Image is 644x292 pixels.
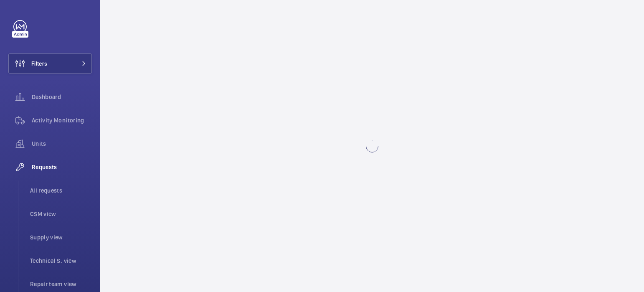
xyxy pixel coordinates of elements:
[32,116,92,124] span: Activity Monitoring
[30,256,92,265] span: Technical S. view
[32,163,92,171] span: Requests
[30,280,92,288] span: Repair team view
[8,53,92,74] button: Filters
[30,233,92,241] span: Supply view
[30,210,92,218] span: CSM view
[30,186,92,195] span: All requests
[31,59,47,68] span: Filters
[32,93,92,101] span: Dashboard
[32,140,92,148] span: Units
